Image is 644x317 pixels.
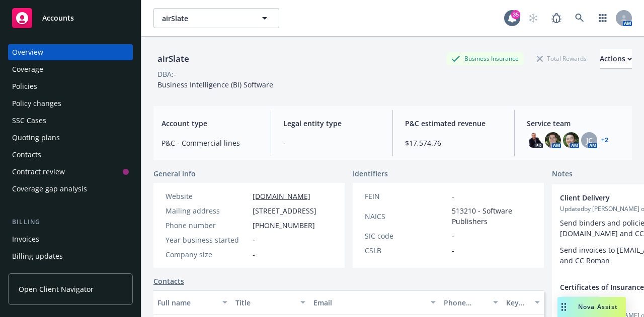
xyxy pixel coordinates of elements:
[253,249,255,260] span: -
[12,164,65,180] div: Contract review
[42,14,74,22] span: Accounts
[166,191,249,201] div: Website
[506,297,529,308] div: Key contact
[8,248,133,264] a: Billing updates
[557,297,570,317] div: Drag to move
[511,10,520,19] div: 35
[545,132,561,148] img: photo
[12,61,43,77] div: Coverage
[365,231,448,241] div: SIC code
[502,290,544,314] button: Key contact
[253,235,255,245] span: -
[162,138,259,148] span: P&C - Commercial lines
[253,191,310,201] a: [DOMAIN_NAME]
[444,297,487,308] div: Phone number
[452,245,454,256] span: -
[353,168,388,179] span: Identifiers
[162,118,259,129] span: Account type
[570,8,590,28] a: Search
[527,118,624,129] span: Service team
[153,52,193,65] div: airSlate
[8,44,133,60] a: Overview
[153,276,184,286] a: Contacts
[365,245,448,256] div: CSLB
[586,135,593,146] span: JC
[452,205,532,227] span: 513210 - Software Publishers
[157,69,176,79] div: DBA: -
[601,137,608,143] a: +2
[12,95,61,112] div: Policy changes
[166,205,249,216] div: Mailing address
[12,44,43,60] div: Overview
[309,290,440,314] button: Email
[157,297,216,308] div: Full name
[313,297,425,308] div: Email
[12,181,87,197] div: Coverage gap analysis
[452,231,454,241] span: -
[8,217,133,227] div: Billing
[600,49,632,69] button: Actions
[557,297,626,317] button: Nova Assist
[546,8,567,28] a: Report a Bug
[405,138,502,148] span: $17,574.76
[405,118,502,129] span: P&C estimated revenue
[283,138,380,148] span: -
[8,61,133,77] a: Coverage
[12,231,39,247] div: Invoices
[563,132,579,148] img: photo
[365,191,448,201] div: FEIN
[578,302,618,311] span: Nova Assist
[8,78,133,94] a: Policies
[523,8,543,28] a: Start snowing
[166,220,249,231] div: Phone number
[552,168,573,180] span: Notes
[166,235,249,245] div: Year business started
[166,249,249,260] div: Company size
[253,220,315,231] span: [PHONE_NUMBER]
[8,4,133,32] a: Accounts
[452,191,454,201] span: -
[12,248,63,264] div: Billing updates
[532,52,592,65] div: Total Rewards
[153,8,279,28] button: airSlate
[8,147,133,163] a: Contacts
[365,211,448,222] div: NAICS
[8,113,133,129] a: SSC Cases
[593,8,613,28] a: Switch app
[8,164,133,180] a: Contract review
[235,297,294,308] div: Title
[527,132,543,148] img: photo
[12,78,37,94] div: Policies
[446,52,524,65] div: Business Insurance
[12,147,41,163] div: Contacts
[8,181,133,197] a: Coverage gap analysis
[153,290,231,314] button: Full name
[8,231,133,247] a: Invoices
[253,205,316,216] span: [STREET_ADDRESS]
[8,95,133,112] a: Policy changes
[19,284,94,294] span: Open Client Navigator
[440,290,502,314] button: Phone number
[153,168,196,179] span: General info
[600,49,632,68] div: Actions
[283,118,380,129] span: Legal entity type
[12,130,60,146] div: Quoting plans
[8,130,133,146] a: Quoting plans
[157,80,273,89] span: Business Intelligence (BI) Software
[12,113,46,129] div: SSC Cases
[162,13,249,24] span: airSlate
[231,290,309,314] button: Title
